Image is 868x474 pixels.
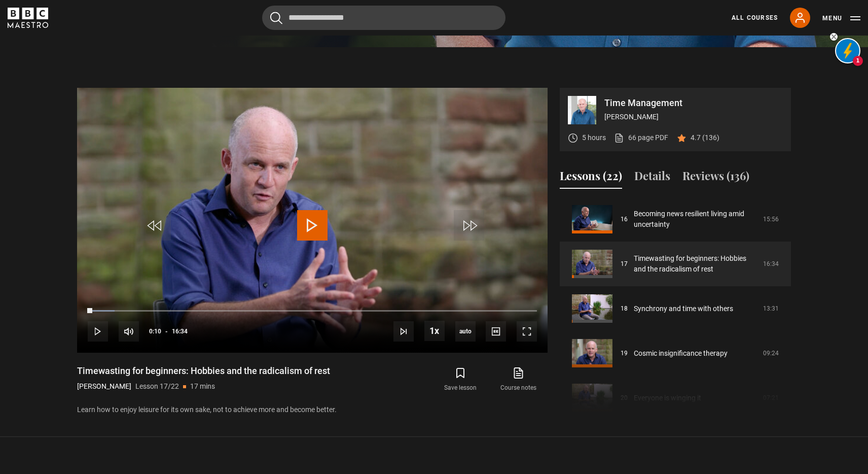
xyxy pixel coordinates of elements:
button: Next Lesson [393,321,414,342]
h1: Timewasting for beginners: Hobbies and the radicalism of rest [77,365,330,377]
button: Play [88,321,108,342]
a: Becoming news resilient living amid uncertainty [634,209,757,230]
a: Synchrony and time with others [634,303,733,314]
button: Captions [486,321,506,342]
p: Lesson 17/22 [135,381,179,392]
button: Details [634,167,670,189]
a: Cosmic insignificance therapy [634,348,728,359]
span: 16:34 [172,322,188,341]
button: Lessons (22) [560,167,622,189]
button: Reviews (136) [682,167,749,189]
button: Submit the search query [270,12,282,24]
button: Toggle navigation [822,13,860,23]
svg: BBC Maestro [8,8,48,28]
span: auto [455,321,476,342]
span: 0:10 [149,322,161,341]
p: Learn how to enjoy leisure for its own sake, not to achieve more and become better. [77,404,548,415]
p: 17 mins [190,381,215,392]
a: Course notes [490,365,548,394]
div: Current quality: 1080p [455,321,476,342]
button: Save lesson [431,365,489,394]
a: All Courses [732,13,778,22]
video-js: Video Player [77,88,548,353]
input: Search [262,6,505,30]
button: Playback Rate [424,321,445,341]
button: Fullscreen [517,321,537,342]
a: Timewasting for beginners: Hobbies and the radicalism of rest [634,253,757,275]
p: 5 hours [582,132,606,143]
span: - [165,328,168,335]
p: 4.7 (136) [691,132,719,143]
button: Mute [119,321,139,342]
p: [PERSON_NAME] [604,112,783,122]
a: 66 page PDF [614,132,668,143]
p: [PERSON_NAME] [77,381,131,392]
div: Progress Bar [88,310,537,312]
p: Time Management [604,98,783,108]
